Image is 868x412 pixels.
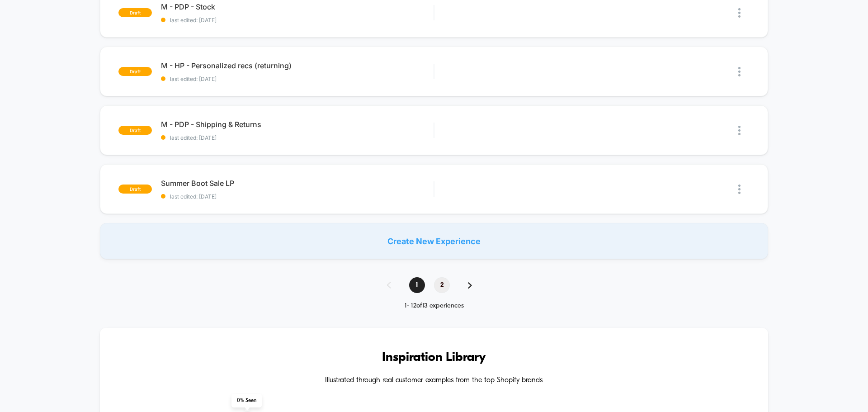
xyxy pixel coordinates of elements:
[161,120,434,129] span: M - PDP - Shipping & Returns
[161,179,434,188] span: Summer Boot Sale LP
[738,8,741,18] img: close
[161,76,434,82] span: last edited: [DATE]
[161,17,434,24] span: last edited: [DATE]
[468,282,472,289] img: pagination forward
[738,185,741,194] img: close
[161,134,434,141] span: last edited: [DATE]
[118,126,152,135] span: draft
[434,277,450,293] span: 2
[161,61,434,70] span: M - HP - Personalized recs (returning)
[231,394,262,407] span: 0 % Seen
[378,302,490,310] div: 1 - 12 of 13 experiences
[118,8,152,17] span: draft
[127,350,741,365] h3: Inspiration Library
[409,277,425,293] span: 1
[118,67,152,76] span: draft
[100,223,768,259] div: Create New Experience
[161,2,434,11] span: M - PDP - Stock
[738,67,741,76] img: close
[118,185,152,194] span: draft
[161,193,434,200] span: last edited: [DATE]
[738,126,741,135] img: close
[127,376,741,385] h4: Illustrated through real customer examples from the top Shopify brands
